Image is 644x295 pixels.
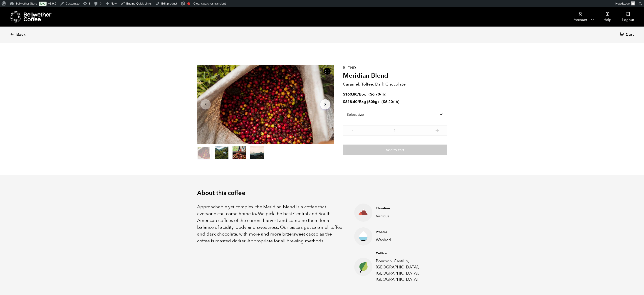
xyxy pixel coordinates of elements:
a: Live [39,2,47,6]
span: Box [359,92,366,97]
a: Help [598,7,617,27]
span: $ [370,92,372,97]
bdi: 160.80 [343,92,357,97]
div: Focus keyphrase not set [187,2,190,5]
bdi: 818.40 [343,99,357,104]
p: Various [376,213,440,219]
bdi: 6.20 [383,99,393,104]
a: Logout [617,7,639,27]
button: + [434,128,440,132]
bdi: 6.70 [370,92,380,97]
span: $ [343,99,345,104]
a: Cart [620,32,635,38]
h2: About this coffee [197,189,447,197]
p: Approachable yet complex, the Meridian blend is a coffee that everyone can come home to. We pick ... [197,204,343,244]
span: /lb [393,99,398,104]
a: Account [566,7,594,27]
span: ( ) [369,92,386,97]
p: Washed [376,237,440,243]
span: Bag (60kg) [359,99,379,104]
button: - [350,128,355,132]
span: /lb [380,92,385,97]
h2: Meridian Blend [343,72,447,80]
p: Bourbon, Castillo, [GEOGRAPHIC_DATA], [GEOGRAPHIC_DATA], [GEOGRAPHIC_DATA] [376,258,440,283]
span: ( ) [381,99,399,104]
span: / [357,92,359,97]
span: Back [16,32,26,37]
span: $ [343,92,345,97]
span: $ [383,99,385,104]
h4: Process [376,230,440,234]
span: Cart [626,32,634,37]
h4: Cultivar [376,251,440,256]
h4: Elevation [376,206,440,211]
span: / [357,99,359,104]
p: Caramel, Toffee, Dark Chocolate [343,81,447,87]
button: Add to cart [343,145,447,155]
span: zoe [625,2,630,5]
